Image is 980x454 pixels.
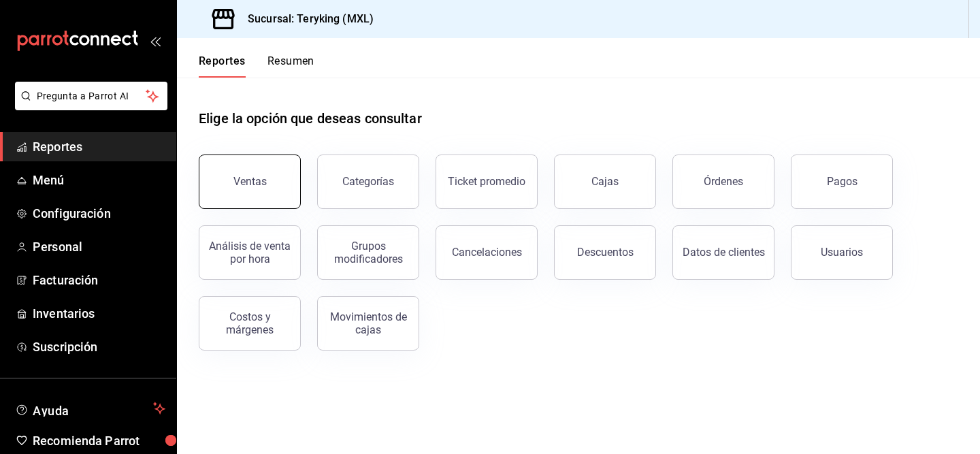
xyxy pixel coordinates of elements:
button: Ticket promedio [436,155,538,209]
span: Personal [33,238,165,256]
div: Órdenes [704,175,743,188]
div: Datos de clientes [683,246,765,259]
div: Cancelaciones [452,246,522,259]
div: Costos y márgenes [208,310,292,336]
span: Ayuda [33,400,148,417]
button: Datos de clientes [672,225,774,280]
button: Reportes [199,54,246,78]
div: Ventas [233,175,267,188]
button: Grupos modificadores [317,225,419,280]
span: Pregunta a Parrot AI [37,89,146,103]
button: Categorías [317,155,419,209]
div: Cajas [591,175,619,188]
div: Movimientos de cajas [326,310,410,336]
button: Pagos [791,155,893,209]
button: Pregunta a Parrot AI [15,82,167,110]
span: Configuración [33,204,165,223]
div: Ticket promedio [448,175,525,188]
span: Reportes [33,137,165,156]
div: navigation tabs [199,54,314,78]
h3: Sucursal: Teryking (MXL) [237,11,374,27]
span: Suscripción [33,338,165,356]
div: Descuentos [577,246,634,259]
a: Pregunta a Parrot AI [10,99,167,113]
span: Menú [33,171,165,189]
button: Órdenes [672,155,774,209]
div: Pagos [827,175,857,188]
div: Categorías [342,175,394,188]
button: Cancelaciones [436,225,538,280]
h1: Elige la opción que deseas consultar [199,108,422,129]
div: Usuarios [821,246,863,259]
span: Facturación [33,271,165,289]
span: Recomienda Parrot [33,432,165,450]
button: Ventas [199,155,301,209]
div: Análisis de venta por hora [208,240,292,265]
button: Cajas [554,155,656,209]
button: Costos y márgenes [199,296,301,351]
button: Análisis de venta por hora [199,225,301,280]
span: Inventarios [33,304,165,323]
button: Resumen [267,54,314,78]
button: Descuentos [554,225,656,280]
button: Usuarios [791,225,893,280]
button: Movimientos de cajas [317,296,419,351]
button: open_drawer_menu [150,35,161,46]
div: Grupos modificadores [326,240,410,265]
